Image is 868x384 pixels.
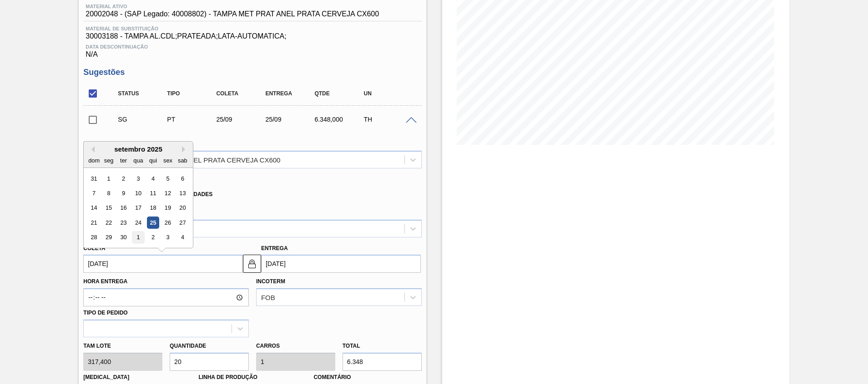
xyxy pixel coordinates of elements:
[103,187,115,199] div: Choose segunda-feira, 8 de setembro de 2025
[117,202,130,214] div: Choose terça-feira, 16 de setembro de 2025
[263,116,318,123] div: 25/09/2025
[343,343,360,349] label: Total
[83,340,162,353] label: Tam lote
[86,32,419,40] span: 30003188 - TAMPA AL.CDL;PRATEADA;LATA-AUTOMATICA;
[88,217,100,229] div: Choose domingo, 21 de setembro de 2025
[132,217,145,229] div: Choose quarta-feira, 24 de setembro de 2025
[103,231,115,244] div: Choose segunda-feira, 29 de setembro de 2025
[361,116,416,123] div: TH
[86,26,419,31] span: Material de Substituição
[86,4,379,9] span: Material ativo
[177,172,189,185] div: Choose sábado, 6 de setembro de 2025
[312,116,367,123] div: 6.348,000
[177,217,189,229] div: Choose sábado, 27 de setembro de 2025
[165,90,219,97] div: Tipo
[214,90,268,97] div: Coleta
[313,371,421,384] label: Comentário
[162,172,174,185] div: Choose sexta-feira, 5 de setembro de 2025
[83,310,127,316] label: Tipo de pedido
[147,217,159,229] div: Choose quinta-feira, 25 de setembro de 2025
[88,231,100,244] div: Choose domingo, 28 de setembro de 2025
[88,202,100,214] div: Choose domingo, 14 de setembro de 2025
[103,172,115,185] div: Choose segunda-feira, 1 de setembro de 2025
[198,374,257,380] label: Linha de Produção
[83,40,421,59] div: N/A
[162,202,174,214] div: Choose sexta-feira, 19 de setembro de 2025
[261,294,275,301] div: FOB
[103,202,115,214] div: Choose segunda-feira, 15 de setembro de 2025
[162,187,174,199] div: Choose sexta-feira, 12 de setembro de 2025
[87,171,190,245] div: month 2025-09
[132,231,145,244] div: Choose quarta-feira, 1 de outubro de 2025
[117,217,130,229] div: Choose terça-feira, 23 de setembro de 2025
[147,154,159,167] div: qui
[84,145,193,153] div: setembro 2025
[103,217,115,229] div: Choose segunda-feira, 22 de setembro de 2025
[162,231,174,244] div: Choose sexta-feira, 3 de outubro de 2025
[83,68,421,77] h3: Sugestões
[361,90,416,97] div: UN
[165,116,219,123] div: Pedido de Transferência
[86,44,419,49] span: Data Descontinuação
[116,90,170,97] div: Status
[83,374,129,380] label: [MEDICAL_DATA]
[88,187,100,199] div: Choose domingo, 7 de setembro de 2025
[147,231,159,244] div: Choose quinta-feira, 2 de outubro de 2025
[261,245,288,251] label: Entrega
[83,275,249,288] label: Hora Entrega
[88,146,95,153] button: Previous Month
[170,343,206,349] label: Quantidade
[117,231,130,244] div: Choose terça-feira, 30 de setembro de 2025
[132,172,145,185] div: Choose quarta-feira, 3 de setembro de 2025
[263,90,318,97] div: Entrega
[147,187,159,199] div: Choose quinta-feira, 11 de setembro de 2025
[88,172,100,185] div: Choose domingo, 31 de agosto de 2025
[247,258,257,269] img: locked
[177,231,189,244] div: Choose sábado, 4 de outubro de 2025
[103,154,115,167] div: seg
[214,116,268,123] div: 25/09/2025
[312,90,367,97] div: Qtde
[117,154,130,167] div: ter
[86,10,379,18] span: 20002048 - (SAP Legado: 40008802) - TAMPA MET PRAT ANEL PRATA CERVEJA CX600
[177,202,189,214] div: Choose sábado, 20 de setembro de 2025
[182,146,188,153] button: Next Month
[83,245,105,251] label: Coleta
[256,278,285,285] label: Incoterm
[147,172,159,185] div: Choose quinta-feira, 4 de setembro de 2025
[117,172,130,185] div: Choose terça-feira, 2 de setembro de 2025
[132,187,145,199] div: Choose quarta-feira, 10 de setembro de 2025
[83,255,243,273] input: dd/mm/yyyy
[132,202,145,214] div: Choose quarta-feira, 17 de setembro de 2025
[261,255,421,273] input: dd/mm/yyyy
[147,202,159,214] div: Choose quinta-feira, 18 de setembro de 2025
[177,187,189,199] div: Choose sábado, 13 de setembro de 2025
[177,154,189,167] div: sab
[132,154,145,167] div: qua
[83,141,111,147] label: Material
[88,154,100,167] div: dom
[117,187,130,199] div: Choose terça-feira, 9 de setembro de 2025
[162,154,174,167] div: sex
[256,343,280,349] label: Carros
[116,116,170,123] div: Sugestão Criada
[243,255,261,273] button: locked
[162,217,174,229] div: Choose sexta-feira, 26 de setembro de 2025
